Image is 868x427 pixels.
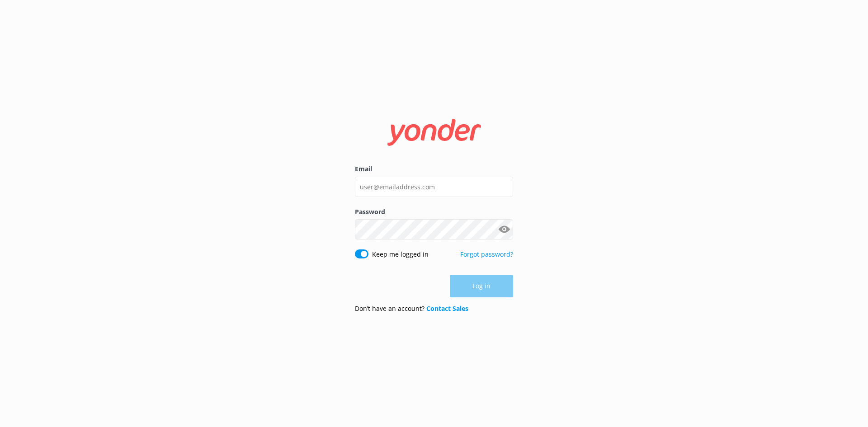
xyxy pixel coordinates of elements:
[355,207,513,217] label: Password
[495,221,513,239] button: Show password
[460,250,513,258] a: Forgot password?
[355,164,513,174] label: Email
[355,177,513,197] input: user@emailaddress.com
[355,304,468,314] p: Don’t have an account?
[426,304,468,313] a: Contact Sales
[372,249,429,259] label: Keep me logged in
